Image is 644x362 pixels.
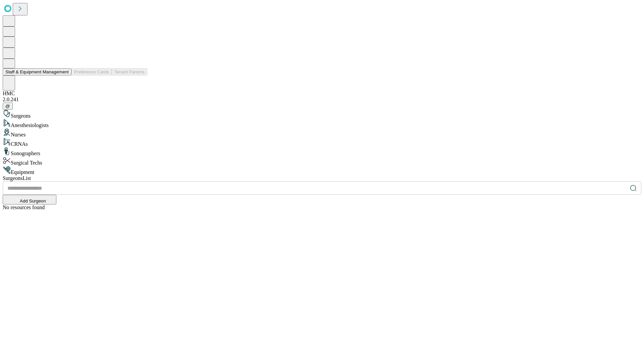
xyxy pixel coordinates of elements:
[3,204,641,210] div: No resources found
[112,68,147,75] button: Tenant Params
[3,68,71,75] button: Staff & Equipment Management
[3,90,641,97] div: HMC
[3,128,641,138] div: Nurses
[3,195,56,204] button: Add Surgeon
[71,68,112,75] button: Preference Cards
[3,157,641,166] div: Surgical Techs
[3,97,641,103] div: 2.0.241
[3,147,641,157] div: Sonographers
[3,110,641,119] div: Surgeons
[3,103,13,110] button: @
[3,175,641,181] div: Surgeons List
[3,138,641,147] div: CRNAs
[3,119,641,128] div: Anesthesiologists
[3,166,641,175] div: Equipment
[20,198,46,203] span: Add Surgeon
[5,104,10,109] span: @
